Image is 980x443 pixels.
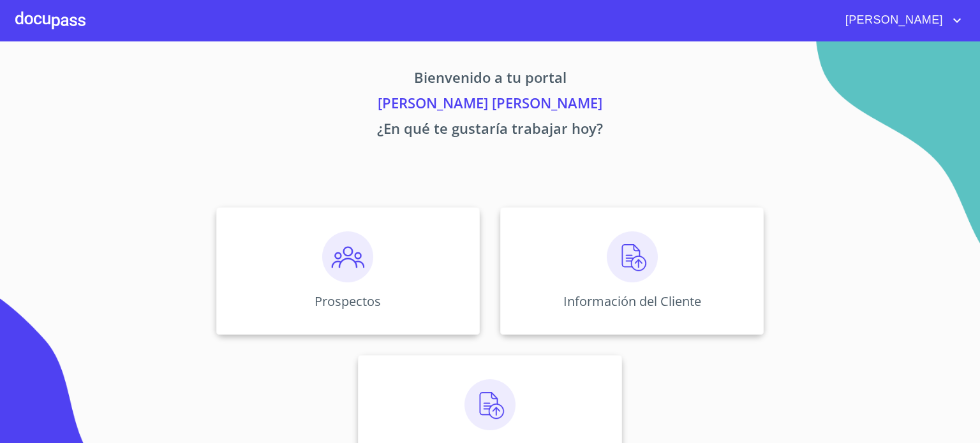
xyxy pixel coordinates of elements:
[97,92,883,118] p: [PERSON_NAME] [PERSON_NAME]
[836,10,965,31] button: account of current user
[322,231,373,282] img: prospectos.png
[836,10,949,31] span: [PERSON_NAME]
[607,231,658,282] img: carga.png
[315,293,381,310] p: Prospectos
[563,293,701,310] p: Información del Cliente
[464,379,516,430] img: carga.png
[97,67,883,92] p: Bienvenido a tu portal
[97,118,883,143] p: ¿En qué te gustaría trabajar hoy?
